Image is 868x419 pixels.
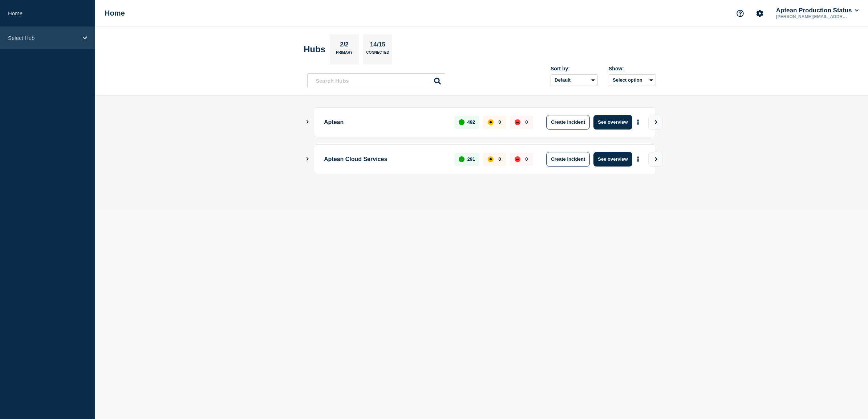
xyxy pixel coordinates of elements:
p: Select Hub [8,35,78,41]
p: 14/15 [367,41,388,50]
button: Show Connected Hubs [306,156,309,162]
button: More actions [633,152,643,166]
h2: Hubs [304,44,325,54]
div: Sort by: [551,66,598,71]
button: View [648,115,663,130]
button: Aptean Production Status [775,7,860,14]
button: Show Connected Hubs [306,119,309,125]
p: 2/2 [337,41,352,50]
h1: Home [105,9,125,17]
button: Account settings [752,6,767,21]
button: More actions [633,115,643,129]
button: See overview [593,152,632,167]
div: up [459,156,465,162]
button: Support [733,6,748,21]
p: 0 [498,156,501,162]
p: 0 [498,119,501,125]
div: affected [488,156,494,162]
button: Create incident [546,115,590,130]
div: down [515,156,520,162]
p: 492 [467,119,475,125]
p: Connected [366,50,389,58]
div: Show: [609,66,656,71]
p: 291 [467,156,475,162]
button: Create incident [546,152,590,167]
button: Select option [609,74,656,86]
select: Sort by [551,74,598,86]
p: 0 [525,156,528,162]
button: View [648,152,663,167]
p: [PERSON_NAME][EMAIL_ADDRESS][DOMAIN_NAME] [775,14,850,19]
div: affected [488,119,494,125]
p: Aptean [324,115,446,130]
p: Primary [336,50,353,58]
div: down [515,119,520,125]
p: Aptean Cloud Services [324,152,446,167]
p: 0 [525,119,528,125]
input: Search Hubs [307,73,445,88]
div: up [459,119,465,125]
button: See overview [593,115,632,130]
